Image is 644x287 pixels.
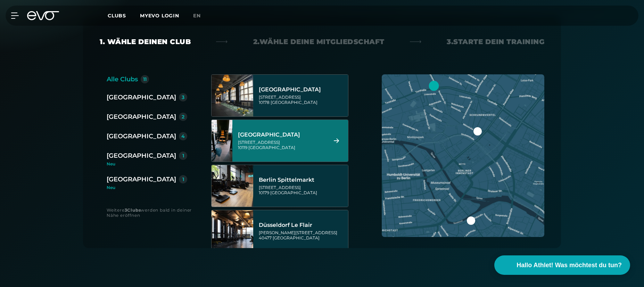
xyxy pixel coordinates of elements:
[517,261,622,270] span: Hallo Athlet! Was möchtest du tun?
[181,134,185,139] div: 4
[107,151,176,161] div: [GEOGRAPHIC_DATA]
[108,12,140,19] a: Clubs
[127,207,141,213] strong: Clubs
[182,153,184,158] div: 1
[108,13,126,19] span: Clubs
[107,112,176,122] div: [GEOGRAPHIC_DATA]
[259,177,346,183] div: Berlin Spittelmarkt
[259,185,346,195] div: [STREET_ADDRESS] 10179 [GEOGRAPHIC_DATA]
[107,162,193,166] div: Neu
[259,95,346,105] div: [STREET_ADDRESS] 10178 [GEOGRAPHIC_DATA]
[238,140,325,150] div: [STREET_ADDRESS] 10119 [GEOGRAPHIC_DATA]
[143,77,147,82] div: 11
[259,86,346,93] div: [GEOGRAPHIC_DATA]
[182,114,184,119] div: 2
[259,222,346,229] div: Düsseldorf Le Flair
[494,255,630,275] button: Hallo Athlet! Was möchtest du tun?
[100,37,191,47] div: 1. Wähle deinen Club
[447,37,544,47] div: 3. Starte dein Training
[182,95,184,100] div: 3
[212,165,253,207] img: Berlin Spittelmarkt
[382,74,544,237] img: map
[253,37,385,47] div: 2. Wähle deine Mitgliedschaft
[201,120,243,162] img: Berlin Rosenthaler Platz
[140,13,179,19] a: MYEVO LOGIN
[212,210,253,252] img: Düsseldorf Le Flair
[193,12,209,20] a: en
[107,92,176,102] div: [GEOGRAPHIC_DATA]
[107,74,138,84] div: Alle Clubs
[107,131,176,141] div: [GEOGRAPHIC_DATA]
[107,174,176,184] div: [GEOGRAPHIC_DATA]
[125,207,127,213] strong: 3
[107,207,197,218] div: Weitere werden bald in deiner Nähe eröffnen
[212,75,253,116] img: Berlin Alexanderplatz
[193,13,201,19] span: en
[238,131,325,138] div: [GEOGRAPHIC_DATA]
[259,230,346,240] div: [PERSON_NAME][STREET_ADDRESS] 40477 [GEOGRAPHIC_DATA]
[182,177,184,182] div: 1
[107,186,187,190] div: Neu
